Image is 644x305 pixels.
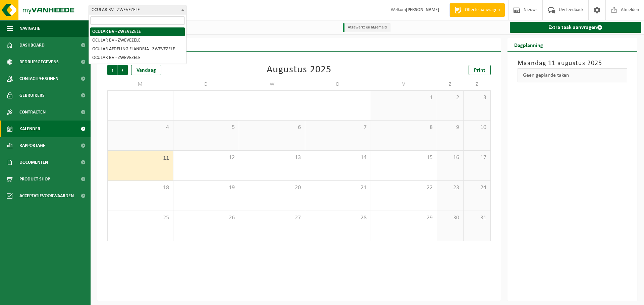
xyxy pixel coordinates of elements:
span: 28 [309,214,368,222]
span: Contracten [19,104,46,121]
h3: Maandag 11 augustus 2025 [518,58,628,68]
span: OCULAR BV - ZWEVEZELE [89,5,186,15]
span: 18 [111,184,170,192]
span: 22 [374,184,433,192]
span: 11 [111,155,170,162]
span: Contactpersonen [19,70,58,87]
strong: [PERSON_NAME] [406,7,439,12]
span: 27 [243,214,302,222]
span: 16 [440,154,460,161]
a: Offerte aanvragen [449,3,505,17]
li: OCULAR AFDELING FLANDRIA - ZWEVEZELE [90,45,185,54]
span: Dashboard [19,37,45,54]
span: Product Shop [19,171,50,187]
span: Documenten [19,154,48,171]
span: 20 [243,184,302,192]
div: Augustus 2025 [267,65,331,75]
span: Gebruikers [19,87,45,104]
span: OCULAR BV - ZWEVEZELE [89,5,186,15]
span: 5 [177,124,236,131]
span: 28 [111,94,170,101]
span: 14 [309,154,368,161]
span: 24 [467,184,487,192]
td: D [305,78,371,90]
span: 29 [374,214,433,222]
span: 25 [111,214,170,222]
span: 7 [309,124,368,131]
span: 13 [243,154,302,161]
span: 31 [467,214,487,222]
a: Print [469,65,491,75]
div: Vandaag [131,65,161,75]
span: 12 [177,154,236,161]
li: Afgewerkt en afgemeld [343,23,390,32]
span: 9 [440,124,460,131]
span: 4 [111,124,170,131]
span: 3 [467,94,487,101]
span: Acceptatievoorwaarden [19,187,74,204]
span: Navigatie [19,20,40,37]
span: 1 [374,94,433,101]
span: 19 [177,184,236,192]
span: Kalender [19,121,40,137]
span: Rapportage [19,137,45,154]
td: Z [464,78,490,90]
span: Bedrijfsgegevens [19,54,59,70]
span: 26 [177,214,236,222]
td: W [239,78,305,90]
h2: Dagplanning [507,38,550,51]
span: 30 [440,214,460,222]
li: OCULAR BV - ZWEVEZELE [90,36,185,45]
span: Print [474,68,485,73]
span: 30 [243,94,302,101]
span: 29 [177,94,236,101]
td: V [371,78,437,90]
span: 21 [309,184,368,192]
td: Z [437,78,464,90]
span: Volgende [118,65,128,75]
td: D [173,78,239,90]
span: 10 [467,124,487,131]
span: 15 [374,154,433,161]
span: 6 [243,124,302,131]
span: 2 [440,94,460,101]
span: Vorige [107,65,117,75]
li: OCULAR BV - ZWEVEZELE [90,27,185,36]
a: Extra taak aanvragen [510,22,642,33]
span: 17 [467,154,487,161]
span: 31 [309,94,368,101]
li: OCULAR BV - ZWEVEZELE [90,54,185,62]
div: Geen geplande taken [518,68,628,82]
td: M [107,78,173,90]
span: Offerte aanvragen [463,7,501,13]
span: 23 [440,184,460,192]
span: 8 [374,124,433,131]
